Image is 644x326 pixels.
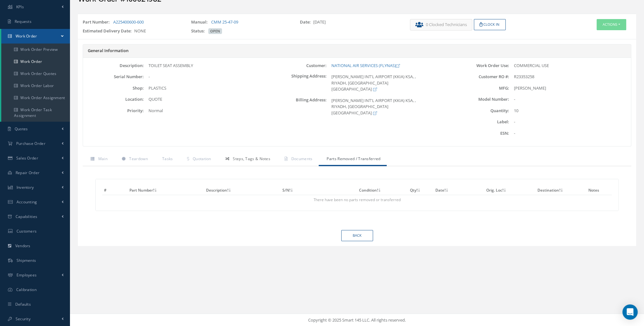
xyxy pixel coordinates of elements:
[622,304,638,320] div: Open Intercom Messenger
[535,186,586,195] th: Destination
[484,186,535,195] th: Orig. Loc
[162,156,173,161] span: Tasks
[144,108,266,114] div: Normal
[331,63,400,68] a: NATIONAL AIR SERVICES (FLYNAS)
[83,97,144,102] label: Location:
[78,28,186,37] div: NONE
[16,214,38,219] span: Capabilities
[15,302,31,307] span: Defaults
[509,108,631,114] div: 10
[154,153,179,166] a: Tasks
[16,33,37,39] span: Work Order
[17,228,37,234] span: Customers
[17,258,36,263] span: Shipments
[1,92,70,104] a: Work Order Assignment
[144,85,266,92] div: PLASTICS
[1,104,70,122] a: Work Order Task Assignment
[16,141,45,146] span: Purchase Order
[211,19,238,25] a: CMM 25-47-09
[83,63,144,68] label: Description:
[448,108,509,113] label: Quantity:
[88,48,626,53] h5: General Information
[149,74,150,79] span: -
[83,28,134,34] label: Estimated Delivery Date:
[1,29,70,44] a: Work Order
[144,63,266,69] div: TOILET SEAT ASSEMBLY
[16,170,40,175] span: Repair Order
[102,186,128,195] th: #
[448,74,509,79] label: Customer RO #:
[597,19,626,30] button: Actions
[16,316,31,322] span: Security
[128,186,204,195] th: Part Number
[114,153,154,166] a: Teardown
[1,44,70,56] a: Work Order Preview
[509,85,631,92] div: [PERSON_NAME]
[448,131,509,136] label: ESN:
[144,96,266,103] div: QUOTE
[586,186,612,195] th: Notes
[204,186,280,195] th: Description
[327,74,448,92] div: [PERSON_NAME] INT'L AIRPORT (KKIA) KSA, , RIYADH, [GEOGRAPHIC_DATA] [GEOGRAPHIC_DATA]
[448,63,509,68] label: Work Order Use:
[357,186,408,195] th: Condition
[179,153,217,166] a: Quotation
[83,86,144,91] label: Shop:
[16,155,38,161] span: Sales Order
[191,19,210,25] label: Manual:
[448,97,509,102] label: Model Number:
[15,19,31,24] span: Requests
[15,126,28,132] span: Quotes
[509,96,631,103] div: -
[474,19,506,30] button: Clock In
[341,230,373,241] a: Back
[102,195,612,205] td: There have been no parts removed or transferred
[433,186,484,195] th: Date
[408,186,433,195] th: Qty
[83,74,144,79] label: Serial Number:
[280,186,357,195] th: S/N
[410,19,472,31] button: 0 Clocked Technicians
[113,19,144,25] a: A225400600-600
[17,199,37,205] span: Accounting
[266,74,326,92] label: Shipping Address:
[17,185,34,190] span: Inventory
[193,156,211,161] span: Quotation
[233,156,270,161] span: Steps, Tags & Notes
[208,28,222,34] span: OPEN
[98,156,107,161] span: Main
[1,80,70,92] a: Work Order Labor
[218,153,277,166] a: Steps, Tags & Notes
[1,56,70,68] a: Work Order
[509,63,631,69] div: COMMERCIAL USE
[83,19,112,25] label: Part Number:
[16,287,37,292] span: Calibration
[76,317,638,323] div: Copyright © 2025 Smart 145 LLC. All rights reserved.
[83,153,114,166] a: Main
[509,130,631,137] div: -
[291,156,313,161] span: Documents
[17,272,37,278] span: Employees
[277,153,319,166] a: Documents
[83,108,144,113] label: Priority:
[295,19,404,28] div: [DATE]
[1,68,70,80] a: Work Order Quotes
[514,74,534,79] span: R23353258
[327,98,448,116] div: [PERSON_NAME] INT'L AIRPORT (KKIA) KSA, , RIYADH, [GEOGRAPHIC_DATA] [GEOGRAPHIC_DATA]
[191,28,207,34] label: Status:
[448,119,509,124] label: Label:
[266,98,326,116] label: Billing Address:
[129,156,148,161] span: Teardown
[15,243,31,248] span: Vendors
[300,19,313,25] label: Date:
[266,63,326,68] label: Customer:
[319,153,387,166] a: Parts Removed / Transferred
[426,22,467,28] span: 0 Clocked Technicians
[509,119,631,125] div: -
[16,4,24,10] span: KPIs
[327,156,380,161] span: Parts Removed / Transferred
[448,86,509,91] label: MFG:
